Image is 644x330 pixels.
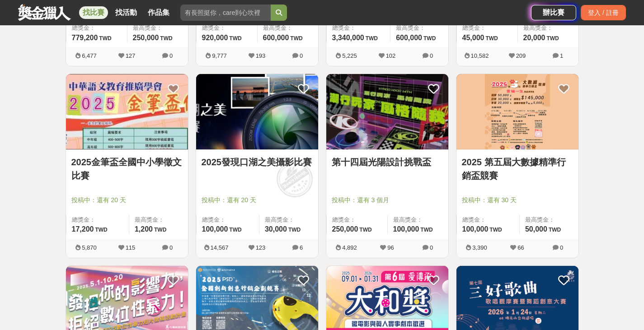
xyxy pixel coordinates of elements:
[66,74,188,149] img: Cover Image
[386,52,396,59] span: 102
[326,74,448,149] img: Cover Image
[342,52,357,59] span: 5,225
[169,244,173,251] span: 0
[180,5,271,21] input: 有長照挺你，care到心坎裡！青春出手，拍出照顧 影音徵件活動
[393,225,419,233] span: 100,000
[126,244,136,251] span: 115
[144,6,173,19] a: 作品集
[462,215,514,224] span: 總獎金：
[456,74,578,149] img: Cover Image
[72,225,94,233] span: 17,200
[202,225,228,233] span: 100,000
[196,74,318,149] img: Cover Image
[332,23,385,33] span: 總獎金：
[560,244,563,251] span: 0
[485,35,498,42] span: TWD
[202,34,228,42] span: 920,000
[160,35,172,42] span: TWD
[95,227,107,233] span: TWD
[112,6,141,19] a: 找活動
[256,52,266,59] span: 193
[288,227,301,233] span: TWD
[359,227,371,233] span: TWD
[99,35,111,42] span: TWD
[202,23,252,33] span: 總獎金：
[342,244,357,251] span: 4,892
[133,23,183,33] span: 最高獎金：
[212,52,227,59] span: 9,777
[560,52,563,59] span: 1
[133,34,159,42] span: 250,000
[229,35,241,42] span: TWD
[523,23,573,33] span: 最高獎金：
[72,23,122,33] span: 總獎金：
[265,225,287,233] span: 30,000
[525,225,547,233] span: 50,000
[332,195,443,205] span: 投稿中：還有 3 個月
[256,244,266,251] span: 123
[229,227,241,233] span: TWD
[72,34,98,42] span: 779,200
[430,244,433,251] span: 0
[332,155,443,169] a: 第十四屆光陽設計挑戰盃
[516,52,526,59] span: 209
[300,52,303,59] span: 0
[82,244,97,251] span: 5,870
[154,227,166,233] span: TWD
[202,195,313,205] span: 投稿中：還有 20 天
[332,225,358,233] span: 250,000
[396,34,422,42] span: 600,000
[523,34,545,42] span: 20,000
[79,6,108,19] a: 找比賽
[366,35,378,42] span: TWD
[472,244,487,251] span: 3,390
[135,225,153,233] span: 1,200
[531,5,576,20] a: 辦比賽
[169,52,173,59] span: 0
[332,34,364,42] span: 3,340,000
[71,195,183,205] span: 投稿中：還有 20 天
[202,215,254,224] span: 總獎金：
[332,215,382,224] span: 總獎金：
[525,215,573,224] span: 最高獎金：
[471,52,489,59] span: 10,582
[126,52,136,59] span: 127
[290,35,302,42] span: TWD
[393,215,443,224] span: 最高獎金：
[202,155,313,169] a: 2025發現口湖之美攝影比賽
[489,227,502,233] span: TWD
[82,52,97,59] span: 6,477
[135,215,183,224] span: 最高獎金：
[462,195,573,205] span: 投稿中：還有 30 天
[462,34,484,42] span: 45,000
[581,5,626,20] div: 登入 / 註冊
[265,215,313,224] span: 最高獎金：
[211,244,229,251] span: 14,567
[430,52,433,59] span: 0
[71,155,183,182] a: 2025金筆盃全國中小學徵文比賽
[387,244,394,251] span: 96
[546,35,559,42] span: TWD
[517,244,524,251] span: 66
[462,225,489,233] span: 100,000
[72,215,123,224] span: 總獎金：
[549,227,561,233] span: TWD
[462,155,573,182] a: 2025 第五屆大數據精準行銷盃競賽
[263,34,289,42] span: 600,000
[263,23,313,33] span: 最高獎金：
[396,23,442,33] span: 最高獎金：
[420,227,432,233] span: TWD
[423,35,436,42] span: TWD
[462,23,512,33] span: 總獎金：
[300,244,303,251] span: 6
